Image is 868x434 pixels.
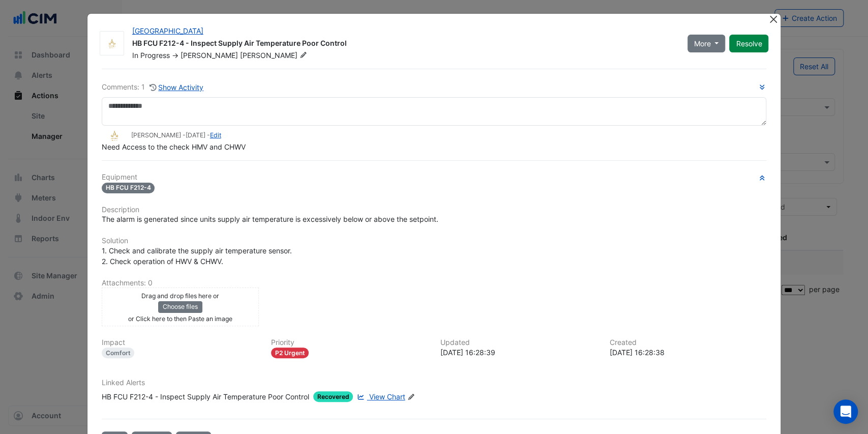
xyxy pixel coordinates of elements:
[833,399,858,424] div: Open Intercom Messenger
[271,338,428,347] h6: Priority
[102,130,127,141] img: Adare Manor
[694,38,711,49] span: More
[132,38,675,50] div: HB FCU F212-4 - Inspect Supply Air Temperature Poor Control
[440,338,597,347] h6: Updated
[102,206,767,214] h6: Description
[369,392,405,401] span: View Chart
[102,279,767,287] h6: Attachments: 0
[729,35,768,52] button: Resolve
[440,347,597,358] div: [DATE] 16:28:39
[687,35,726,52] button: More
[132,26,203,35] a: [GEOGRAPHIC_DATA]
[102,142,246,151] span: Need Access to the check HMV and CHWV
[210,131,221,139] a: Edit
[240,50,309,61] span: [PERSON_NAME]
[102,338,259,347] h6: Impact
[149,81,204,93] button: Show Activity
[128,315,232,323] small: or Click here to then Paste an image
[100,39,124,49] img: Adare Manor
[313,391,353,402] span: Recovered
[271,348,309,358] div: P2 Urgent
[102,246,292,266] span: 1. Check and calibrate the supply air temperature sensor. 2. Check operation of HWV & CHWV.
[355,391,405,402] a: View Chart
[407,393,415,401] fa-icon: Edit Linked Alerts
[158,301,202,312] button: Choose files
[102,183,155,193] span: HB FCU F212-4
[609,338,766,347] h6: Created
[132,51,170,60] span: In Progress
[131,131,221,140] small: [PERSON_NAME] - -
[181,51,238,60] span: [PERSON_NAME]
[102,379,767,387] h6: Linked Alerts
[102,173,767,182] h6: Equipment
[768,14,779,24] button: Close
[102,391,309,402] div: HB FCU F212-4 - Inspect Supply Air Temperature Poor Control
[102,81,204,93] div: Comments: 1
[102,348,135,358] div: Comfort
[141,292,219,300] small: Drag and drop files here or
[102,215,438,223] span: The alarm is generated since units supply air temperature is excessively below or above the setpo...
[609,347,766,358] div: [DATE] 16:28:38
[186,131,205,139] span: 2025-08-27 16:28:39
[172,51,178,60] span: ->
[102,237,767,245] h6: Solution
